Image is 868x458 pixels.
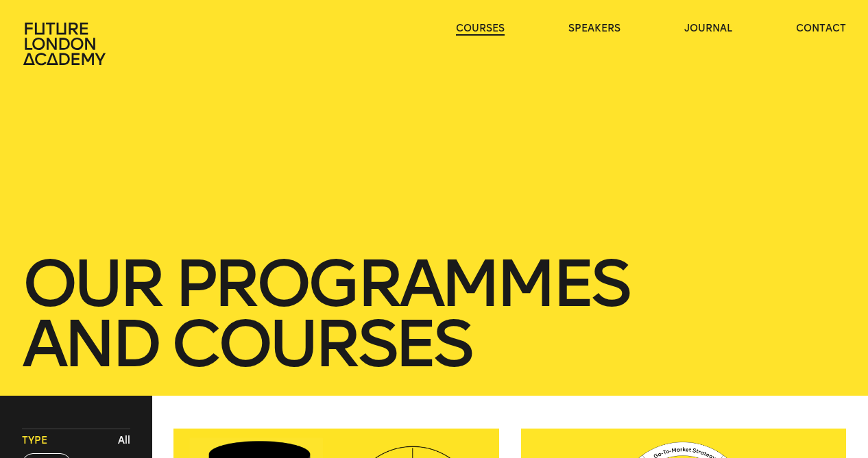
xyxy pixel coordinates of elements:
a: speakers [568,22,620,36]
button: All [114,431,134,451]
a: courses [456,22,505,36]
a: journal [684,22,732,36]
span: Type [22,434,47,448]
h1: our Programmes and courses [22,253,847,374]
a: contact [796,22,846,36]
